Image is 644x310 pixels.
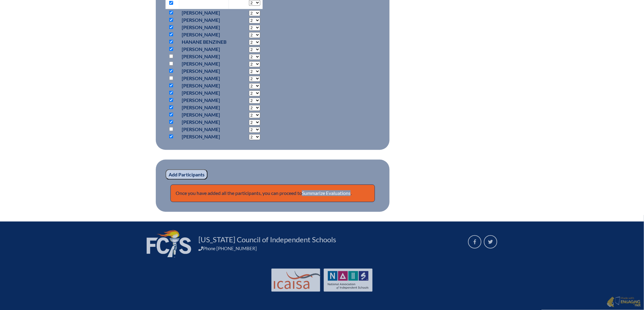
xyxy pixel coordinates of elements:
[615,297,621,305] img: Engaging - Bring it online
[328,271,369,289] img: NAIS Logo
[604,295,643,309] a: Made with
[182,16,226,24] p: [PERSON_NAME]
[182,53,226,60] p: [PERSON_NAME]
[182,24,226,31] p: [PERSON_NAME]
[182,38,226,46] p: Hanane Benzineb
[182,126,226,133] p: [PERSON_NAME]
[621,297,641,308] p: Made with
[182,133,226,140] p: [PERSON_NAME]
[166,169,208,180] input: Add Participants
[198,246,461,251] div: Phone [PHONE_NUMBER]
[182,67,226,75] p: [PERSON_NAME]
[182,9,226,16] p: [PERSON_NAME]
[621,300,641,307] img: Engaging - Bring it online
[182,46,226,53] p: [PERSON_NAME]
[302,190,351,196] a: Summarize Evaluations
[182,104,226,111] p: [PERSON_NAME]
[182,97,226,104] p: [PERSON_NAME]
[182,60,226,67] p: [PERSON_NAME]
[182,31,226,38] p: [PERSON_NAME]
[274,271,321,289] img: Int'l Council Advancing Independent School Accreditation logo
[182,82,226,89] p: [PERSON_NAME]
[196,235,338,245] a: [US_STATE] Council of Independent Schools
[607,297,614,308] img: Engaging - Bring it online
[147,230,191,257] img: FCIS_logo_white
[182,89,226,97] p: [PERSON_NAME]
[182,118,226,126] p: [PERSON_NAME]
[182,75,226,82] p: [PERSON_NAME]
[182,111,226,118] p: [PERSON_NAME]
[170,185,375,202] p: Once you have added all the participants, you can proceed to .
